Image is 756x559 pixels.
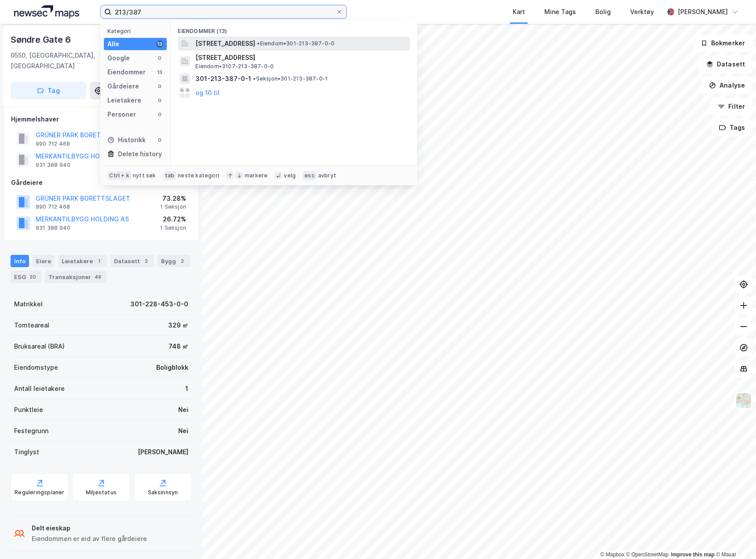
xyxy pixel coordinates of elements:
[156,55,163,62] div: 0
[513,7,525,17] div: Kart
[160,224,186,232] div: 1 Seksjon
[678,7,728,17] div: [PERSON_NAME]
[130,299,188,309] div: 301-228-453-0-0
[142,257,150,265] div: 2
[36,140,70,147] div: 990 712 468
[118,149,162,159] div: Delete history
[110,255,154,267] div: Datasett
[138,447,188,457] div: [PERSON_NAME]
[253,75,328,82] span: Seksjon • 301-213-387-0-1
[156,97,163,104] div: 0
[195,63,274,70] span: Eiendom • 3107-213-387-0-0
[14,383,65,394] div: Antall leietakere
[195,38,255,49] span: [STREET_ADDRESS]
[86,489,117,496] div: Miljøstatus
[600,552,624,558] a: Mapbox
[318,172,336,179] div: avbryt
[163,171,176,180] div: tab
[693,34,752,52] button: Bokmerker
[171,21,417,37] div: Eiendommer (13)
[107,95,141,106] div: Leietakere
[11,50,121,71] div: 0550, [GEOGRAPHIC_DATA], [GEOGRAPHIC_DATA]
[544,7,576,17] div: Mine Tags
[36,162,70,169] div: 931 388 940
[58,255,107,267] div: Leietakere
[735,392,752,409] img: Z
[160,214,186,224] div: 26.72%
[178,426,188,436] div: Nei
[36,224,70,232] div: 931 388 940
[14,447,39,457] div: Tinglyst
[156,40,163,48] div: 13
[133,172,156,179] div: nytt søk
[107,67,146,77] div: Eiendommer
[169,341,188,352] div: 748 ㎡
[178,257,187,265] div: 2
[32,523,147,533] div: Delt eieskap
[195,52,407,63] span: [STREET_ADDRESS]
[15,489,64,496] div: Reguleringsplaner
[253,75,256,82] span: •
[595,7,611,17] div: Bolig
[14,5,79,18] img: logo.a4113a55bc3d86da70a041830d287a7e.svg
[28,272,38,281] div: 20
[710,98,752,115] button: Filter
[156,362,188,373] div: Boligblokk
[158,255,190,267] div: Bygg
[107,53,130,63] div: Google
[701,77,752,94] button: Analyse
[45,271,106,283] div: Transaksjoner
[11,177,191,188] div: Gårdeiere
[156,69,163,76] div: 13
[626,552,669,558] a: OpenStreetMap
[303,171,316,180] div: esc
[671,552,715,558] a: Improve this map
[95,257,103,265] div: 1
[11,114,191,125] div: Hjemmelshaver
[257,40,334,47] span: Eiendom • 301-213-387-0-0
[14,341,65,352] div: Bruksareal (BRA)
[11,33,72,47] div: Søndre Gate 6
[699,55,752,73] button: Datasett
[156,136,163,143] div: 0
[160,203,186,210] div: 1 Seksjon
[160,193,186,204] div: 73.28%
[111,5,336,18] input: Søk på adresse, matrikkel, gårdeiere, leietakere eller personer
[14,426,48,436] div: Festegrunn
[36,203,70,210] div: 990 712 468
[93,272,103,281] div: 48
[284,172,296,179] div: velg
[712,517,756,559] iframe: Chat Widget
[245,172,268,179] div: markere
[107,135,146,145] div: Historikk
[168,320,188,331] div: 329 ㎡
[107,109,136,120] div: Personer
[156,111,163,118] div: 0
[712,517,756,559] div: Kontrollprogram for chat
[195,74,251,84] span: 301-213-387-0-1
[195,88,220,98] button: og 10 til
[107,171,131,180] div: Ctrl + k
[33,255,55,267] div: Eiere
[11,255,29,267] div: Info
[14,320,49,331] div: Tomteareal
[156,83,163,90] div: 0
[712,119,752,136] button: Tags
[178,172,219,179] div: neste kategori
[14,362,58,373] div: Eiendomstype
[14,299,43,309] div: Matrikkel
[148,489,178,496] div: Saksinnsyn
[14,405,43,415] div: Punktleie
[11,271,41,283] div: ESG
[107,81,139,92] div: Gårdeiere
[178,405,188,415] div: Nei
[257,40,260,47] span: •
[11,82,86,99] button: Tag
[32,533,147,544] div: Eiendommen er eid av flere gårdeiere
[107,28,167,34] div: Kategori
[630,7,654,17] div: Verktøy
[185,383,188,394] div: 1
[107,39,119,49] div: Alle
